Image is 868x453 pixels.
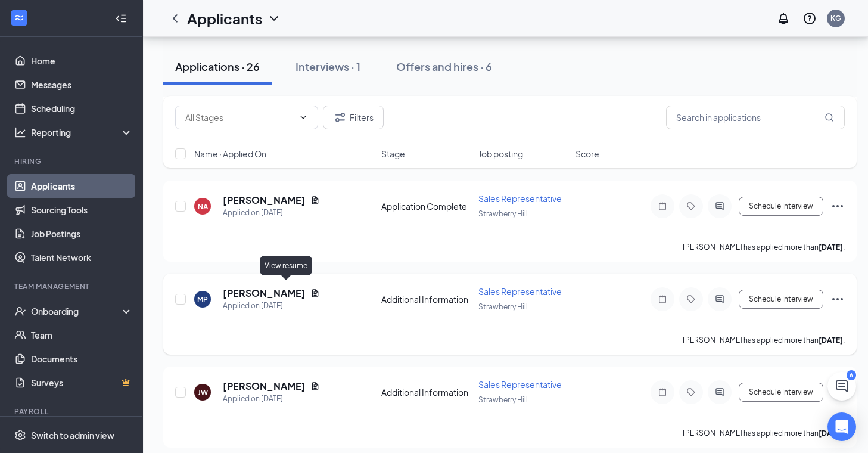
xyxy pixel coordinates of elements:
[381,386,471,398] div: Additional Information
[295,59,360,74] div: Interviews · 1
[830,199,845,213] svg: Ellipses
[684,294,698,304] svg: Tag
[14,156,130,166] div: Hiring
[819,243,843,252] b: [DATE]
[223,207,320,219] div: Applied on [DATE]
[683,335,845,345] p: [PERSON_NAME] has applied more than .
[683,428,845,438] p: [PERSON_NAME] has applied more than .
[31,429,114,441] div: Switch to admin view
[333,110,347,125] svg: Filter
[684,201,698,211] svg: Tag
[223,287,306,300] h5: [PERSON_NAME]
[198,387,208,398] div: JW
[575,148,599,160] span: Score
[655,201,670,211] svg: Note
[713,201,727,211] svg: ActiveChat
[396,59,492,74] div: Offers and hires · 6
[31,305,123,317] div: Onboarding
[776,11,791,26] svg: Notifications
[14,407,130,417] div: Payroll
[31,198,133,222] a: Sourcing Tools
[739,197,823,216] button: Schedule Interview
[31,347,133,371] a: Documents
[739,383,823,402] button: Schedule Interview
[115,13,127,24] svg: Collapse
[168,11,182,26] svg: ChevronLeft
[13,12,25,24] svg: WorkstreamLogo
[825,113,834,122] svg: MagnifyingGlass
[260,256,312,275] div: View resume
[819,429,843,438] b: [DATE]
[31,126,133,138] div: Reporting
[310,288,320,298] svg: Document
[478,379,562,390] span: Sales Representative
[198,201,208,212] div: NA
[175,59,260,74] div: Applications · 26
[31,246,133,269] a: Talent Network
[14,281,130,291] div: Team Management
[478,302,528,311] span: Strawberry Hill
[713,387,727,397] svg: ActiveChat
[194,148,266,160] span: Name · Applied On
[478,148,523,160] span: Job posting
[31,323,133,347] a: Team
[655,387,670,397] svg: Note
[381,200,471,212] div: Application Complete
[14,305,26,317] svg: UserCheck
[223,194,306,207] h5: [PERSON_NAME]
[478,395,528,404] span: Strawberry Hill
[683,242,845,252] p: [PERSON_NAME] has applied more than .
[223,393,320,405] div: Applied on [DATE]
[827,372,856,401] button: ChatActive
[684,387,698,397] svg: Tag
[830,292,845,306] svg: Ellipses
[310,196,320,205] svg: Document
[713,294,727,304] svg: ActiveChat
[381,293,471,305] div: Additional Information
[739,290,823,309] button: Schedule Interview
[14,429,26,441] svg: Settings
[31,49,133,73] a: Home
[835,379,849,393] svg: ChatActive
[298,113,308,122] svg: ChevronDown
[323,106,384,129] button: Filter Filters
[31,174,133,198] a: Applicants
[478,286,562,297] span: Sales Representative
[847,370,856,380] div: 6
[478,209,528,218] span: Strawberry Hill
[819,336,843,345] b: [DATE]
[802,11,817,26] svg: QuestionInfo
[185,111,294,124] input: All Stages
[223,380,306,393] h5: [PERSON_NAME]
[827,412,856,441] div: Open Intercom Messenger
[31,371,133,395] a: SurveysCrown
[655,294,670,304] svg: Note
[197,294,208,305] div: MP
[31,97,133,120] a: Scheduling
[223,300,320,312] div: Applied on [DATE]
[310,381,320,391] svg: Document
[666,106,845,129] input: Search in applications
[14,126,26,138] svg: Analysis
[267,11,281,26] svg: ChevronDown
[187,8,262,29] h1: Applicants
[381,148,405,160] span: Stage
[31,73,133,97] a: Messages
[830,13,841,23] div: KG
[478,193,562,204] span: Sales Representative
[31,222,133,246] a: Job Postings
